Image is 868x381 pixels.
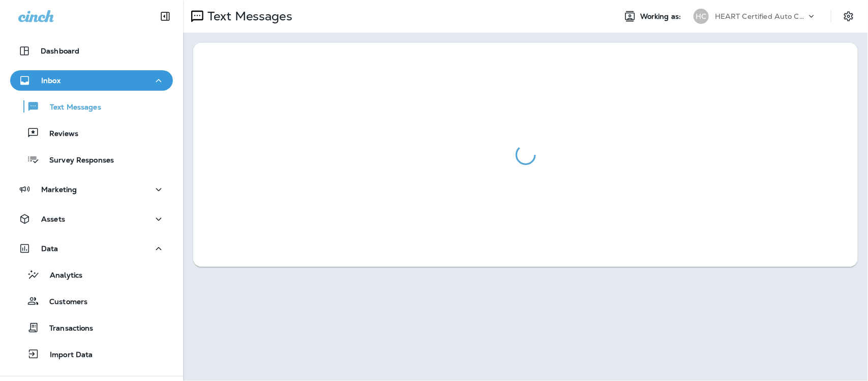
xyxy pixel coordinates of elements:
[840,7,858,25] button: Settings
[694,9,709,24] div: HC
[40,103,101,113] p: Text Messages
[40,350,93,360] p: Import Data
[41,76,61,85] p: Inbox
[640,12,683,21] span: Working as:
[39,129,78,139] p: Reviews
[39,324,94,334] p: Transactions
[10,264,173,285] button: Analytics
[39,156,114,166] p: Survey Responses
[10,238,173,259] button: Data
[10,317,173,338] button: Transactions
[10,96,173,117] button: Text Messages
[203,9,292,24] p: Text Messages
[41,215,65,223] p: Assets
[10,179,173,200] button: Marketing
[39,297,87,307] p: Customers
[151,6,179,26] button: Collapse Sidebar
[10,149,173,170] button: Survey Responses
[10,343,173,365] button: Import Data
[41,47,79,55] p: Dashboard
[10,41,173,61] button: Dashboard
[10,70,173,91] button: Inbox
[10,290,173,312] button: Customers
[41,244,58,253] p: Data
[40,271,82,281] p: Analytics
[41,185,77,194] p: Marketing
[10,209,173,229] button: Assets
[715,12,806,20] p: HEART Certified Auto Care
[10,122,173,144] button: Reviews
